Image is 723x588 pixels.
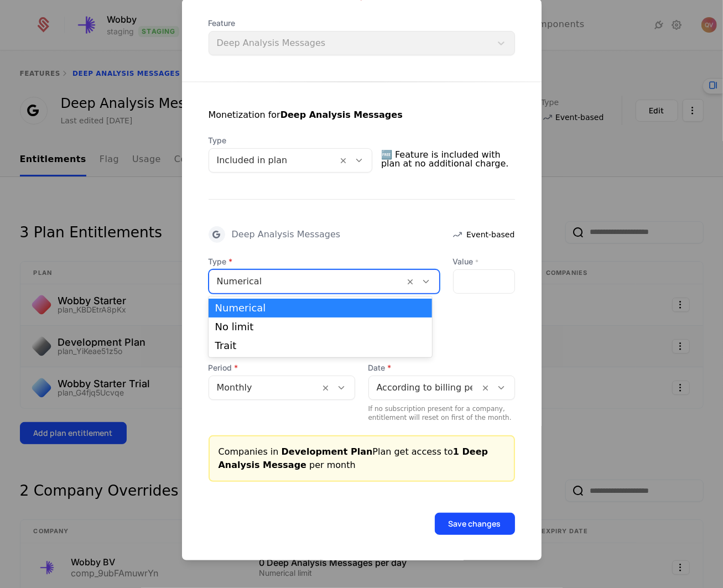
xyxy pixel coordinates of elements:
[453,256,515,267] label: Value
[209,108,403,121] div: Monetization for
[232,230,341,238] div: Deep Analysis Messages
[435,512,515,534] button: Save changes
[282,446,373,456] span: Development Plan
[209,362,355,373] span: Period
[381,145,515,172] span: 🆓 Feature is included with plan at no additional charge.
[209,256,440,267] span: Type
[215,303,425,313] div: Numerical
[215,341,425,351] div: Trait
[209,134,373,145] span: Type
[368,404,515,422] div: If no subscription present for a company, entitlement will reset on first of the month.
[280,109,403,119] strong: Deep Analysis Messages
[209,17,515,28] span: Feature
[466,228,514,240] span: Event-based
[368,362,515,373] span: Date
[219,445,505,471] div: Companies in Plan get access to
[215,322,425,332] div: No limit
